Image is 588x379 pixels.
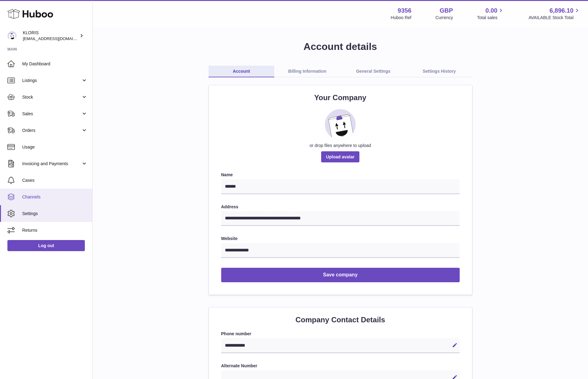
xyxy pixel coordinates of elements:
label: Address [221,204,460,210]
a: General Settings [340,66,406,77]
a: Billing Information [274,66,340,77]
h2: Your Company [221,93,460,103]
span: Listings [22,78,81,84]
span: Returns [22,227,88,233]
a: Account [209,66,275,77]
span: 6,896.10 [549,6,574,15]
span: 0.00 [486,6,498,15]
a: 6,896.10 AVAILABLE Stock Total [528,6,581,21]
label: Alternate Number [221,363,460,369]
div: KLORIS [23,30,78,42]
span: Cases [22,177,88,183]
span: Upload avatar [321,151,360,162]
span: [EMAIL_ADDRESS][DOMAIN_NAME] [23,36,91,41]
span: Settings [22,211,88,217]
h2: Company Contact Details [221,315,460,325]
span: Sales [22,111,81,117]
label: Name [221,172,460,178]
strong: 9356 [398,6,412,15]
span: Invoicing and Payments [22,161,81,167]
label: Phone number [221,331,460,337]
a: Settings History [406,66,472,77]
img: placeholder_image.svg [325,109,356,140]
span: My Dashboard [22,61,88,67]
h1: Account details [102,40,578,53]
a: 0.00 Total sales [477,6,504,21]
label: Website [221,236,460,242]
img: huboo@kloriscbd.com [7,31,17,40]
div: Huboo Ref [391,15,412,21]
strong: GBP [440,6,453,15]
div: Currency [436,15,453,21]
div: or drop files anywhere to upload [221,143,460,149]
span: Stock [22,94,81,100]
span: Channels [22,194,88,200]
span: Total sales [477,15,504,21]
button: Save company [221,268,460,282]
span: AVAILABLE Stock Total [528,15,581,21]
a: Log out [7,240,85,251]
span: Orders [22,128,81,133]
span: Usage [22,144,88,150]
